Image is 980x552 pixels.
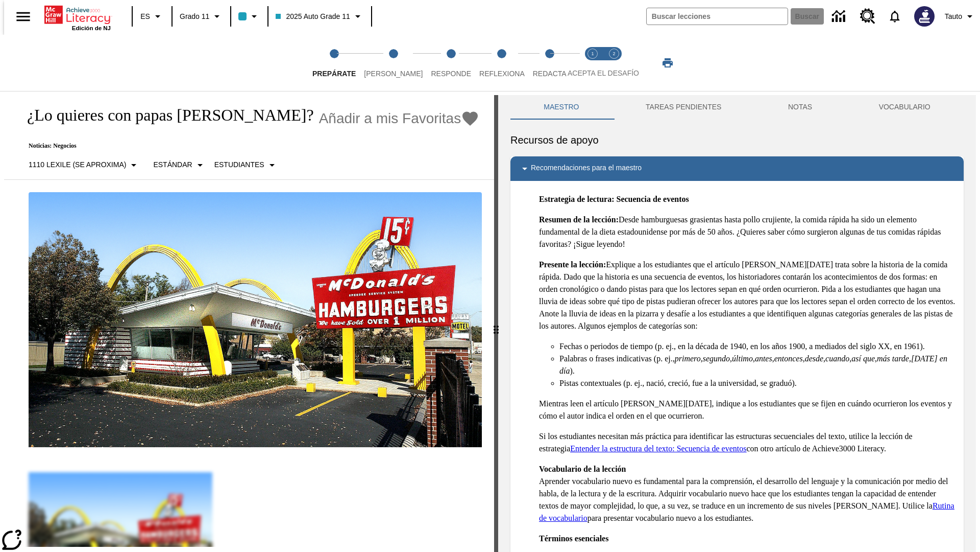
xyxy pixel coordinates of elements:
a: Notificaciones [881,3,908,30]
a: Centro de recursos, Se abrirá en una pestaña nueva. [854,3,881,30]
button: Maestro [510,95,612,120]
button: Lee step 2 of 5 [356,35,431,91]
span: [PERSON_NAME] [364,70,423,78]
button: Tipo de apoyo, Estándar [149,156,210,174]
span: Edición de NJ [72,25,111,31]
div: Portada [44,4,111,31]
div: Recomendaciones para el maestro [510,156,964,181]
span: Responde [431,70,471,78]
button: Acepta el desafío contesta step 2 of 2 [599,35,629,91]
button: VOCABULARIO [845,95,964,120]
li: Fechas o periodos de tiempo (p. ej., en la década de 1940, en los años 1900, a mediados del siglo... [559,340,955,353]
span: ACEPTA EL DESAFÍO [568,69,639,77]
strong: Resumen de la lección: [539,215,619,224]
div: Instructional Panel Tabs [510,95,964,120]
input: Buscar campo [647,8,788,25]
p: Noticias: Negocios [16,142,479,150]
span: ES [140,11,150,22]
div: activity [498,95,976,552]
strong: Estrategia de lectura: Secuencia de eventos [539,195,689,203]
button: Imprimir [651,54,684,72]
p: Recomendaciones para el maestro [531,163,642,175]
button: Escoja un nuevo avatar [908,3,941,30]
li: Palabras o frases indicativas (p. ej., , , , , , , , , , ). [559,353,955,377]
button: Añadir a mis Favoritas - ¿Lo quieres con papas fritas? [319,109,480,127]
strong: Vocabulario de la lección [539,465,626,473]
button: Responde step 3 of 5 [423,35,479,91]
p: Aprender vocabulario nuevo es fundamental para la comprensión, el desarrollo del lenguaje y la co... [539,463,955,524]
button: Seleccionar estudiante [210,156,282,174]
button: NOTAS [755,95,846,120]
span: Añadir a mis Favoritas [319,110,461,127]
button: Reflexiona step 4 of 5 [471,35,533,91]
text: 1 [591,51,594,56]
span: 2025 Auto Grade 11 [276,11,350,22]
em: cuando [825,354,849,363]
button: Abrir el menú lateral [8,2,38,32]
button: TAREAS PENDIENTES [612,95,755,120]
li: Pistas contextuales (p. ej., nació, creció, fue a la universidad, se graduó). [559,377,955,389]
strong: Presente la lección: [539,260,606,269]
em: segundo [703,354,730,363]
span: Tauto [945,11,962,22]
span: Prepárate [312,70,356,78]
button: Grado: Grado 11, Elige un grado [176,7,227,26]
button: Prepárate step 1 of 5 [304,35,364,91]
a: Centro de información [826,3,854,31]
h6: Recursos de apoyo [510,132,964,148]
button: Perfil/Configuración [941,7,980,26]
div: reading [4,95,494,547]
button: Acepta el desafío lee step 1 of 2 [578,35,607,91]
em: último [732,354,753,363]
em: así que [851,354,875,363]
em: antes [755,354,772,363]
a: Entender la estructura del texto: Secuencia de eventos [570,444,746,453]
img: Avatar [914,6,935,27]
em: entonces [774,354,803,363]
p: Explique a los estudiantes que el artículo [PERSON_NAME][DATE] trata sobre la historia de la comi... [539,259,955,332]
em: más tarde [877,354,909,363]
text: 2 [612,51,615,56]
em: primero [675,354,701,363]
h1: ¿Lo quieres con papas [PERSON_NAME]? [16,106,314,125]
p: Si los estudiantes necesitan más práctica para identificar las estructuras secuenciales del texto... [539,430,955,455]
p: 1110 Lexile (Se aproxima) [29,159,126,170]
strong: Términos esenciales [539,534,608,543]
span: Redacta [533,70,567,78]
button: El color de la clase es azul claro. Cambiar el color de la clase. [234,7,264,26]
span: Grado 11 [180,11,209,22]
p: Estándar [153,159,192,170]
span: Reflexiona [479,70,525,78]
p: Mientras leen el artículo [PERSON_NAME][DATE], indique a los estudiantes que se fijen en cuándo o... [539,398,955,422]
button: Lenguaje: ES, Selecciona un idioma [136,7,168,26]
img: Uno de los primeros locales de McDonald's, con el icónico letrero rojo y los arcos amarillos. [29,192,482,448]
button: Redacta step 5 of 5 [525,35,575,91]
div: Pulsa la tecla de intro o la barra espaciadora y luego presiona las flechas de derecha e izquierd... [494,95,498,552]
p: Estudiantes [214,159,264,170]
p: Desde hamburguesas grasientas hasta pollo crujiente, la comida rápida ha sido un elemento fundame... [539,214,955,250]
button: Seleccione Lexile, 1110 Lexile (Se aproxima) [24,156,144,174]
em: desde [805,354,823,363]
button: Clase: 2025 Auto Grade 11, Selecciona una clase [272,7,367,26]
